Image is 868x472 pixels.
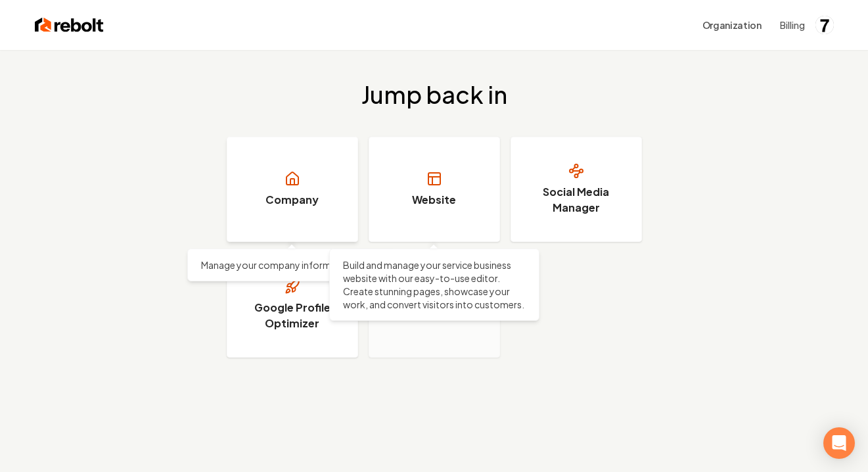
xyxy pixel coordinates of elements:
[815,16,834,34] img: GA - Master Analytics 7 Crane
[527,184,626,216] h3: Social Media Manager
[815,16,834,34] button: Open user button
[243,300,342,331] h3: Google Profile Optimizer
[35,16,104,34] img: Rebolt Logo
[412,192,456,208] h3: Website
[369,137,500,242] a: Website
[695,13,769,37] button: Organization
[823,427,855,459] div: Open Intercom Messenger
[201,258,384,271] p: Manage your company information.
[265,192,319,208] h3: Company
[227,252,358,358] a: Google Profile Optimizer
[227,137,358,242] a: Company
[361,82,507,108] h2: Jump back in
[511,137,642,242] a: Social Media Manager
[780,18,805,32] button: Billing
[343,258,526,311] p: Build and manage your service business website with our easy-to-use editor. Create stunning pages...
